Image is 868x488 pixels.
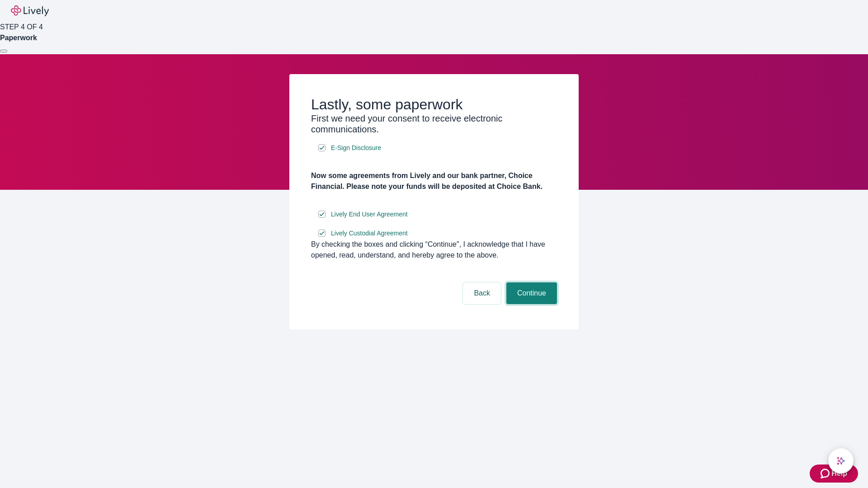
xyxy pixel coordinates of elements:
[506,282,557,304] button: Continue
[311,96,557,113] h2: Lastly, some paperwork
[831,468,847,479] span: Help
[329,142,383,154] a: e-sign disclosure document
[810,465,858,483] button: Zendesk support iconHelp
[463,282,501,304] button: Back
[331,210,408,219] span: Lively End User Agreement
[821,468,831,479] svg: Zendesk support icon
[311,170,557,192] h4: Now some agreements from Lively and our bank partner, Choice Financial. Please note your funds wi...
[331,143,381,153] span: E-Sign Disclosure
[331,229,408,238] span: Lively Custodial Agreement
[828,448,854,474] button: chat
[329,228,410,239] a: e-sign disclosure document
[836,456,845,465] svg: Lively AI Assistant
[329,209,410,220] a: e-sign disclosure document
[311,113,557,135] h3: First we need your consent to receive electronic communications.
[311,239,557,261] div: By checking the boxes and clicking “Continue", I acknowledge that I have opened, read, understand...
[11,5,49,16] img: Lively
